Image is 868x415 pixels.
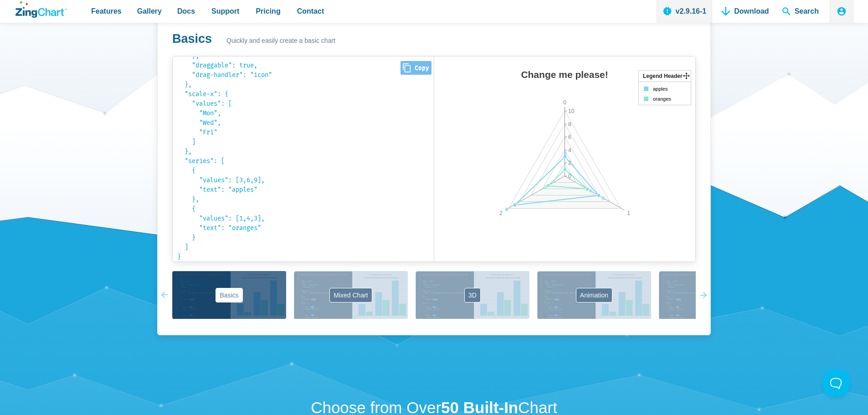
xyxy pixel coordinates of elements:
span: Quickly and easily create a basic chart [226,36,335,46]
h3: Basics [172,31,212,47]
a: ZingChart Logo. Click to return to the homepage [15,1,67,18]
button: 3D [416,271,529,319]
span: Contact [297,5,324,17]
iframe: Toggle Customer Support [822,369,850,397]
button: Mixed Chart [294,271,408,319]
span: Pricing [256,5,280,17]
span: Support [211,5,239,17]
button: Animation [537,271,651,319]
button: Basics [172,271,286,319]
span: Features [91,5,122,17]
span: Docs [177,5,195,17]
span: Gallery [137,5,162,17]
button: Labels [659,271,773,319]
tspan: Legend Header [643,73,683,79]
